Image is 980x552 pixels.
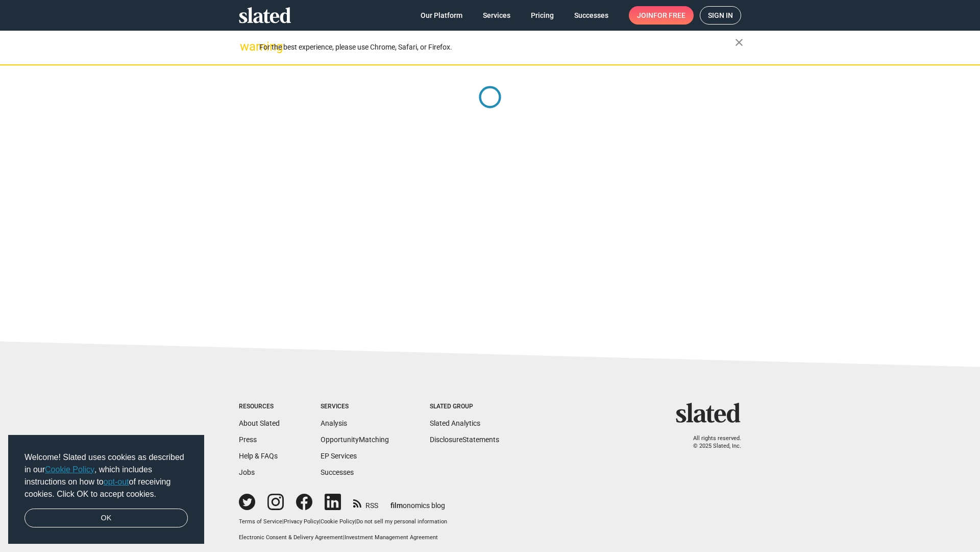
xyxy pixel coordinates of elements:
[653,6,685,25] span: for free
[523,6,562,25] a: Pricing
[8,435,204,544] div: cookieconsent
[708,7,733,24] span: Sign in
[345,534,438,541] a: Investment Management Agreement
[531,6,554,25] span: Pricing
[343,534,345,541] span: |
[430,419,480,427] a: Slated Analytics
[637,6,685,25] span: Join
[321,419,347,427] a: Analysis
[319,518,321,525] span: |
[483,6,510,25] span: Services
[45,465,94,474] a: Cookie Policy
[574,6,608,25] span: Successes
[475,6,519,25] a: Services
[239,403,280,411] div: Resources
[259,40,735,54] div: For the best experience, please use Chrome, Safari, or Firefox.
[239,452,278,460] a: Help & FAQs
[240,40,252,53] mat-icon: warning
[282,518,284,525] span: |
[284,518,319,525] a: Privacy Policy
[390,493,445,511] a: filmonomics blog
[321,468,354,476] a: Successes
[104,477,129,486] a: opt-out
[239,419,280,427] a: About Slated
[733,36,745,49] mat-icon: close
[566,6,617,25] a: Successes
[321,403,389,411] div: Services
[239,468,255,476] a: Jobs
[239,435,257,444] a: Press
[629,6,694,25] a: Joinfor free
[239,534,343,541] a: Electronic Consent & Delivery Agreement
[356,518,447,526] button: Do not sell my personal information
[24,451,188,500] span: Welcome! Slated uses cookies as described in our , which includes instructions on how to of recei...
[321,518,355,525] a: Cookie Policy
[239,518,282,525] a: Terms of Service
[430,403,499,411] div: Slated Group
[24,509,188,528] a: dismiss cookie message
[412,6,471,25] a: Our Platform
[355,518,356,525] span: |
[700,6,741,25] a: Sign in
[421,6,462,25] span: Our Platform
[390,501,403,510] span: film
[321,452,357,460] a: EP Services
[321,435,389,444] a: OpportunityMatching
[430,435,499,444] a: DisclosureStatements
[353,495,378,511] a: RSS
[682,435,741,450] p: All rights reserved. © 2025 Slated, Inc.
